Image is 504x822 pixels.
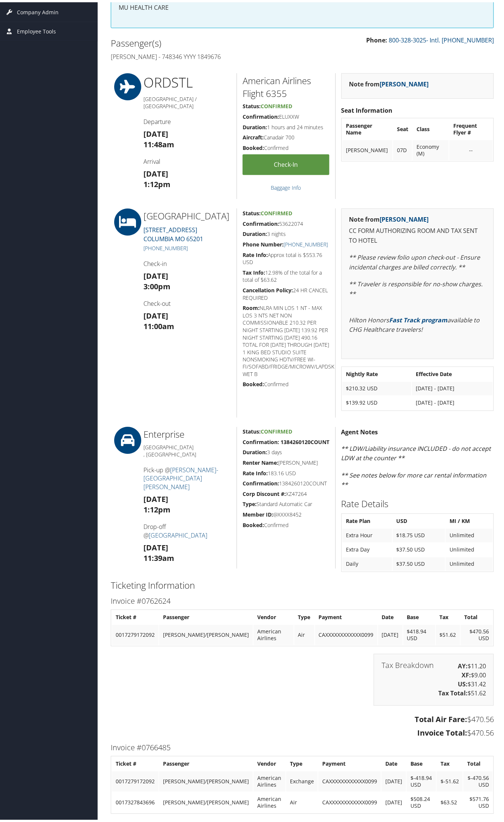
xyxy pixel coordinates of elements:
[243,302,330,376] h5: NLRA MIN LOS 1 NT - MAX LOS 3 NTS NET NON COMMISSIONABLE 210.32 PER NIGHT STARTING [DATE] 139.92 ...
[143,464,218,489] a: [PERSON_NAME]-[GEOGRAPHIC_DATA][PERSON_NAME]
[143,127,168,137] strong: [DATE]
[149,529,207,538] a: [GEOGRAPHIC_DATA]
[407,769,436,790] td: $-418.94 USD
[243,121,330,129] h5: 1 hours and 24 minutes
[143,551,174,561] strong: 11:39am
[415,712,467,722] strong: Total Air Fare:
[143,297,231,305] h4: Check-out
[159,769,253,790] td: [PERSON_NAME]/[PERSON_NAME]
[243,218,330,225] h5: 53622074
[393,138,412,158] td: 07D
[243,499,257,506] strong: Type:
[378,623,403,643] td: [DATE]
[446,527,493,540] td: Unlimited
[243,228,330,236] h5: 3 nights
[349,213,429,221] strong: Note from
[349,78,429,86] strong: Note from
[374,652,494,704] div: $11.20 $9.00 $31.42 $51.62
[341,469,487,487] em: ** See notes below for more car rental information **
[446,555,493,569] td: Unlimited
[458,660,468,668] strong: AY:
[343,555,392,569] td: Daily
[159,755,253,769] th: Passenger
[453,145,489,151] div: --
[243,152,330,173] a: Check-in
[243,520,264,527] strong: Booked:
[463,769,493,790] td: $-470.56 USD
[343,394,412,408] td: $139.92 USD
[111,740,494,751] h3: Invoice #0766485
[243,249,268,256] strong: Rate Info:
[143,155,231,163] h4: Arrival
[112,769,158,790] td: 0017279172092
[243,468,330,475] h5: 183.16 USD
[243,111,330,118] h5: ELUXXW
[318,790,381,811] td: CAXXXXXXXXXXXX0099
[286,790,318,811] td: Air
[318,769,381,790] td: CAXXXXXXXXXXXX0099
[243,509,330,517] h5: @XXXX8452
[243,447,267,454] strong: Duration:
[111,726,494,736] h3: $470.56
[382,790,406,811] td: [DATE]
[143,503,171,513] strong: 1:12pm
[437,769,463,790] td: $-51.62
[389,314,448,322] a: Fast Track program
[119,1,486,11] p: MU HEALTH CARE
[254,755,285,769] th: Vendor
[243,142,264,149] strong: Booked:
[294,623,314,643] td: Air
[393,512,445,526] th: USD
[143,541,168,551] strong: [DATE]
[243,100,261,107] strong: Status:
[284,239,328,246] a: [PHONE_NUMBER]
[243,499,330,506] h5: Standard Automatic Car
[261,207,292,215] span: Confirmed
[243,509,273,516] strong: Member ID:
[393,527,445,540] td: $18.75 USD
[243,218,279,225] strong: Confirmation:
[271,182,301,189] a: Baggage Info
[261,100,292,107] span: Confirmed
[143,115,231,124] h4: Departure
[463,790,493,811] td: $571.76 USD
[349,251,480,269] em: ** Please review folio upon check-out - Ensure incidental charges are billed correctly. **
[143,242,188,249] a: [PHONE_NUMBER]
[143,464,231,489] h4: Pick-up @
[143,308,168,319] strong: [DATE]
[349,314,480,332] em: Hilton Honors available to CHG Healthcare travelers!
[243,379,330,386] h5: Confirmed
[143,257,231,266] h4: Check-in
[243,111,279,118] strong: Confirmation:
[243,520,330,527] h5: Confirmed
[461,623,493,643] td: $470.56 USD
[243,267,330,281] h5: 12.98% of the total for a total of $63.62
[315,623,377,643] td: CAXXXXXXXXXXXX0099
[143,279,171,289] strong: 3:00pm
[458,678,468,686] strong: US:
[412,380,493,393] td: [DATE] - [DATE]
[286,755,318,769] th: Type
[343,541,392,555] td: Extra Day
[261,426,292,433] span: Confirmed
[243,488,330,496] h5: XZ47264
[412,366,493,379] th: Effective Date
[243,284,293,292] strong: Cancellation Policy:
[450,117,493,137] th: Frequent Flyer #
[111,35,297,47] h2: Passenger(s)
[243,478,330,485] h5: 1384260120COUNT
[437,790,463,811] td: $63.52
[254,769,285,790] td: American Airlines
[143,521,231,538] h4: Drop-off @
[366,34,387,42] strong: Phone:
[343,138,393,158] td: [PERSON_NAME]
[243,249,330,264] h5: Approx total is $553.76 USD
[341,443,491,461] em: ** LDW/Liability insurance INCLUDED - do not accept LDW at the counter **
[243,488,286,496] strong: Corp Discount #:
[403,623,435,643] td: $418.94 USD
[413,117,449,137] th: Class
[243,131,264,139] strong: Aircraft:
[243,457,278,464] strong: Renter Name:
[243,437,329,444] strong: Confirmation: 1384260120COUNT
[349,224,486,243] p: CC FORM AUTHORIZING ROOM AND TAX SENT TO HOTEL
